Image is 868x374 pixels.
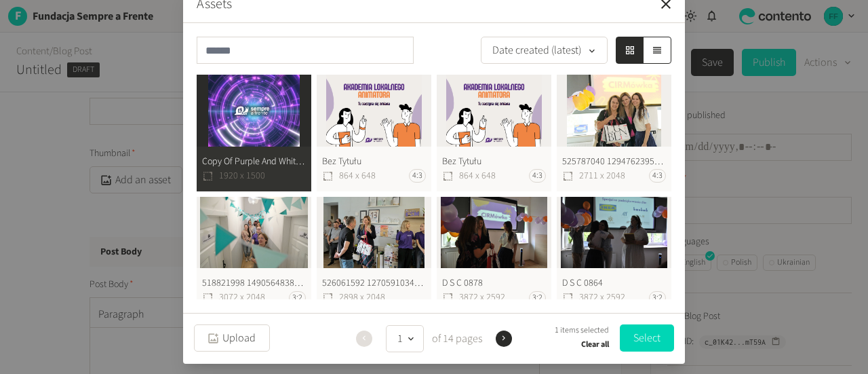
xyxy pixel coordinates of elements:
span: of 14 pages [429,331,482,347]
button: Date created (latest) [481,37,608,64]
button: 1 [386,325,424,352]
button: Upload [194,324,270,352]
span: 1 items selected [555,324,609,337]
button: Select [620,324,674,352]
button: Clear all [581,337,609,353]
